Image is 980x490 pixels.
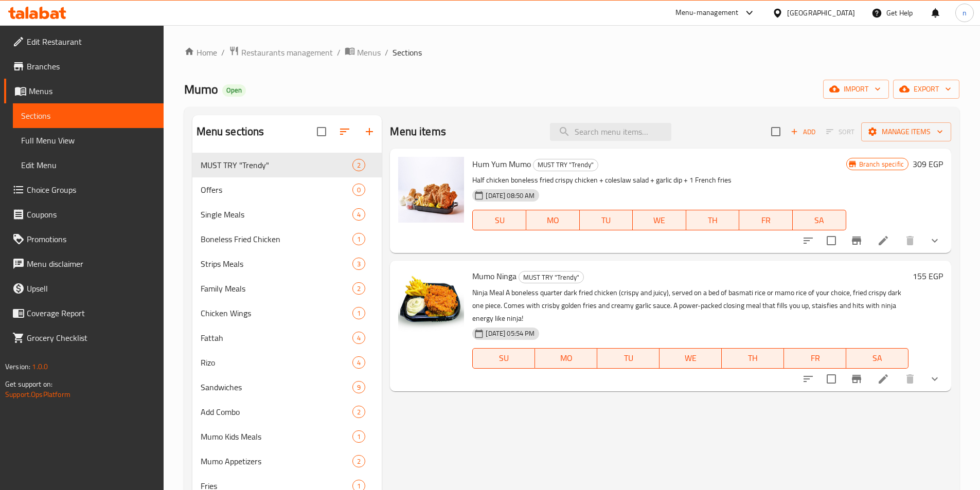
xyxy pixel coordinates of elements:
div: Chicken Wings1 [192,301,382,325]
span: [DATE] 05:54 PM [482,329,539,338]
span: Select all sections [311,121,332,142]
span: MO [539,351,593,366]
span: Restaurants management [241,46,333,59]
span: Add Combo [201,406,353,418]
a: Choice Groups [4,177,164,202]
button: show more [922,228,947,253]
button: TU [597,348,660,369]
button: export [893,80,959,99]
span: Sections [21,110,155,122]
span: Strips Meals [201,258,353,270]
a: Coupons [4,202,164,227]
div: items [352,332,365,344]
div: MUST TRY "Trendy" [519,271,584,283]
a: Menus [345,46,381,59]
div: items [352,258,365,270]
div: Add Combo2 [192,400,382,424]
span: export [901,83,951,96]
span: 9 [353,383,365,392]
div: Offers0 [192,177,382,202]
span: Mumo Appetizers [201,455,353,467]
button: sort-choices [796,367,821,391]
div: Single Meals4 [192,202,382,227]
span: n [963,7,967,19]
span: Select to update [821,368,842,390]
span: WE [664,351,718,366]
button: TH [722,348,784,369]
span: Select to update [821,230,842,251]
span: TH [690,213,736,228]
span: TU [584,213,629,228]
div: Boneless Fried Chicken1 [192,227,382,251]
div: items [352,356,365,369]
a: Coverage Report [4,301,164,325]
button: SA [793,210,846,230]
span: Get support on: [5,377,52,391]
span: MUST TRY "Trendy" [201,159,353,171]
span: FR [788,351,842,366]
span: 1 [353,308,365,318]
nav: breadcrumb [184,46,959,59]
span: Sandwiches [201,381,353,393]
button: import [823,80,889,99]
button: MO [535,348,597,369]
a: Full Menu View [13,128,164,153]
span: Chicken Wings [201,307,353,319]
span: Branch specific [855,159,908,169]
h6: 155 EGP [913,269,943,283]
span: Branches [27,60,155,72]
div: [GEOGRAPHIC_DATA] [787,7,855,19]
span: Upsell [27,282,155,295]
a: Menu disclaimer [4,251,164,276]
span: TU [601,351,655,366]
button: show more [922,367,947,391]
span: TH [726,351,780,366]
span: 1 [353,234,365,244]
span: 4 [353,210,365,220]
a: Menus [4,79,164,103]
div: Family Meals2 [192,276,382,301]
span: Full Menu View [21,134,155,147]
svg: Show Choices [929,373,941,385]
h2: Menu sections [197,124,264,139]
span: Mumo [184,78,218,101]
span: 2 [353,407,365,417]
span: WE [637,213,682,228]
div: items [352,307,365,319]
div: items [352,381,365,393]
div: MUST TRY "Trendy"2 [192,153,382,177]
input: search [550,123,671,141]
span: SU [477,213,522,228]
div: Menu-management [675,7,739,19]
button: SA [846,348,908,369]
span: SA [850,351,904,366]
div: Strips Meals3 [192,251,382,276]
span: Sort sections [332,119,357,144]
span: Add item [787,124,819,140]
span: Rizo [201,356,353,369]
button: Add [787,124,819,140]
div: items [352,233,365,245]
a: Restaurants management [229,46,333,59]
span: Fattah [201,332,353,344]
button: sort-choices [796,228,821,253]
svg: Show Choices [929,234,941,247]
span: Menus [357,46,381,59]
span: Single Meals [201,208,353,221]
a: Promotions [4,227,164,251]
span: 4 [353,333,365,343]
button: delete [898,367,922,391]
div: Mumo Kids Meals1 [192,424,382,449]
a: Branches [4,54,164,79]
div: Offers [201,184,353,196]
span: Open [222,86,246,95]
span: FR [743,213,789,228]
a: Edit Restaurant [4,29,164,54]
button: Branch-specific-item [844,367,869,391]
button: FR [784,348,846,369]
a: Edit menu item [877,234,889,247]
